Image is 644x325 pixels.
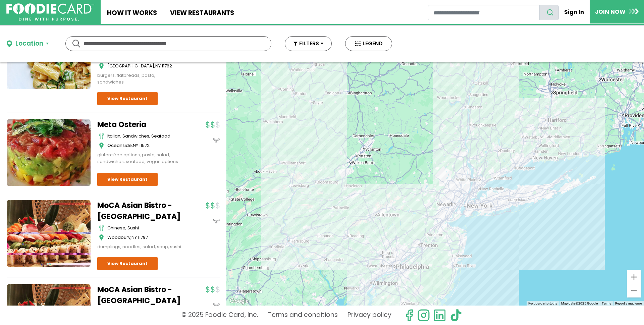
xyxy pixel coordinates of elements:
[602,302,611,305] a: Terms
[97,284,181,306] a: MoCA Asian Bistro - [GEOGRAPHIC_DATA]
[181,309,258,322] p: © 2025 Foodie Card, Inc.
[107,225,181,231] div: chinese, sushi
[97,257,158,270] a: View Restaurant
[228,297,250,306] img: Google
[403,309,416,322] svg: check us out on facebook
[107,142,181,149] div: ,
[7,39,49,49] button: Location
[107,234,130,240] span: Woodbury
[139,142,150,149] span: 11572
[559,5,590,19] a: Sign In
[228,297,250,306] a: Open this area in Google Maps (opens a new window)
[561,302,598,305] span: Map data ©2025 Google
[285,36,332,51] button: FILTERS
[107,63,154,69] span: [GEOGRAPHIC_DATA]
[97,119,181,130] a: Meta Osteria
[528,301,557,306] button: Keyboard shortcuts
[97,243,181,250] div: dumplings, noodles, salad, soup, sushi
[213,218,220,224] img: dinein_icon.svg
[99,225,104,231] img: cutlery_icon.svg
[131,234,137,240] span: NY
[97,200,181,222] a: MoCA Asian Bistro - [GEOGRAPHIC_DATA]
[627,270,641,284] button: Zoom in
[162,63,172,69] span: 11762
[133,142,138,149] span: NY
[213,137,220,144] img: dinein_icon.svg
[97,72,181,85] div: burgers, flatbreads, pasta, sandwiches
[213,302,220,309] img: dinein_icon.svg
[615,302,642,305] a: Report a map error
[6,3,94,21] img: FoodieCard; Eat, Drink, Save, Donate
[107,133,181,140] div: italian, sandwiches, seafood
[15,39,43,49] div: Location
[627,284,641,297] button: Zoom out
[99,142,104,149] img: map_icon.svg
[107,234,181,241] div: ,
[97,92,158,105] a: View Restaurant
[97,173,158,186] a: View Restaurant
[99,234,104,241] img: map_icon.svg
[268,309,338,322] a: Terms and conditions
[99,63,104,69] img: map_icon.svg
[345,36,392,51] button: LEGEND
[107,63,181,69] div: ,
[347,309,391,322] a: Privacy policy
[155,63,161,69] span: NY
[99,133,104,140] img: cutlery_icon.svg
[428,5,540,20] input: restaurant search
[107,142,132,149] span: Oceanside
[433,309,446,322] img: linkedin.svg
[539,5,559,20] button: search
[138,234,148,240] span: 11797
[97,152,181,165] div: gluten-free options, pasta, salad, sandwiches, seafood, vegan options
[449,309,462,322] img: tiktok.svg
